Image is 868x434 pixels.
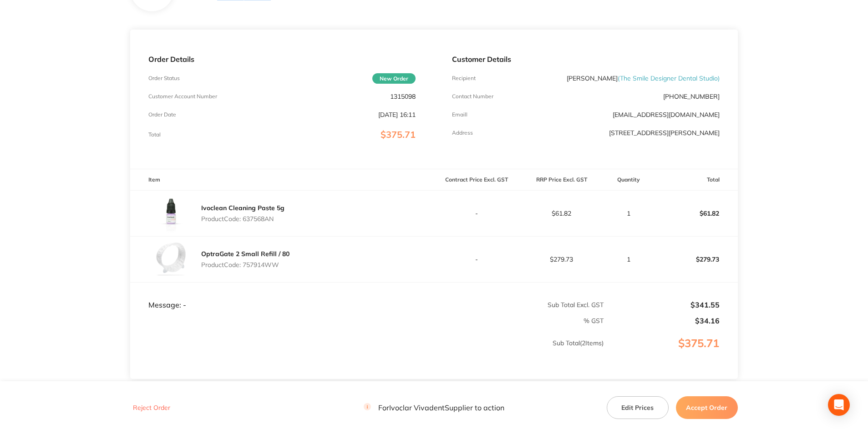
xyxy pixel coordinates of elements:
[604,210,652,217] p: 1
[364,404,504,412] p: For Ivoclar Vivadent Supplier to action
[434,210,518,217] p: -
[663,93,720,100] p: [PHONE_NUMBER]
[131,339,604,365] p: Sub Total ( 2 Items)
[567,75,720,82] p: [PERSON_NAME]
[604,169,653,191] th: Quantity
[604,337,737,368] p: $375.71
[131,317,604,324] p: % GST
[618,74,720,82] span: ( The Smile Designer Dental Studio )
[452,75,476,81] p: Recipient
[604,256,652,263] p: 1
[130,169,434,191] th: Item
[148,237,194,282] img: bmdwd2Z3OQ
[676,396,738,419] button: Accept Order
[828,394,850,416] div: Open Intercom Messenger
[148,111,176,118] p: Order Date
[148,93,217,100] p: Customer Account Number
[434,301,604,308] p: Sub Total Excl. GST
[604,301,720,309] p: $341.55
[609,129,720,136] p: [STREET_ADDRESS][PERSON_NAME]
[613,111,720,119] a: [EMAIL_ADDRESS][DOMAIN_NAME]
[452,130,473,136] p: Address
[653,169,738,191] th: Total
[201,261,289,268] p: Product Code: 757914WW
[378,111,416,118] p: [DATE] 16:11
[607,396,669,419] button: Edit Prices
[130,404,173,412] button: Reject Order
[653,202,737,224] p: $61.82
[201,215,284,222] p: Product Code: 637568AN
[653,248,737,270] p: $279.73
[452,111,467,118] p: Emaill
[148,55,416,63] p: Order Details
[452,55,719,63] p: Customer Details
[519,256,604,263] p: $279.73
[434,169,519,191] th: Contract Price Excl. GST
[148,191,194,236] img: dnZ0cTNoNA
[148,131,161,138] p: Total
[604,317,720,325] p: $34.16
[434,256,518,263] p: -
[519,210,604,217] p: $61.82
[519,169,604,191] th: RRP Price Excl. GST
[390,93,416,100] p: 1315098
[148,75,180,81] p: Order Status
[381,129,416,140] span: $375.71
[201,204,284,212] a: Ivoclean Cleaning Paste 5g
[201,250,289,258] a: OptraGate 2 Small Refill / 80
[130,282,434,309] td: Message: -
[372,73,416,84] span: New Order
[452,93,493,100] p: Contact Number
